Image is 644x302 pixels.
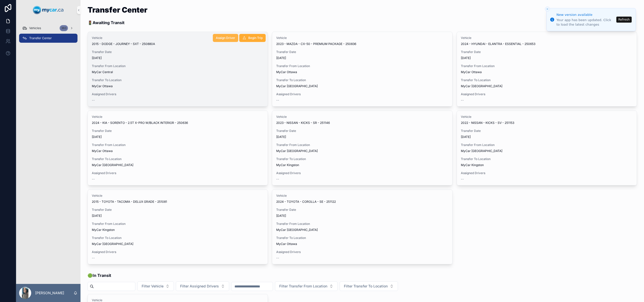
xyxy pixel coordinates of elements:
[92,242,133,246] span: MyCar [GEOGRAPHIC_DATA]
[461,70,482,74] span: MyCar Ottawa
[88,6,147,14] h1: Transfer Center
[276,56,448,60] span: [DATE]
[29,26,41,30] span: Vehicles
[92,200,167,204] span: 2015 - TOYOTA - TACOMA - DELUX GRADE - 251081
[616,17,632,23] button: Refresh
[276,157,448,161] span: Transfer To Location
[60,25,68,31] div: 363
[461,92,633,96] span: Assigned Drivers
[276,250,448,254] span: Assigned Drivers
[275,281,338,291] button: Select Button
[340,281,398,291] button: Select Button
[33,6,64,14] img: App logo
[457,32,637,107] a: Vehicle2024 - HYUNDAI - ELANTRA - ESSENTIAL - 250653Transfer Date[DATE]Transfer From LocationMyCa...
[92,250,264,254] span: Assigned Drivers
[92,214,264,218] span: [DATE]
[461,121,514,125] span: 2022 - NISSAN - KICKS - SV - 251153
[213,34,238,42] button: Assign Driver
[92,177,95,181] span: --
[279,284,327,289] span: Filter Transfer From Location
[276,143,448,147] span: Transfer From Location
[35,290,64,295] p: [PERSON_NAME]
[92,98,95,102] span: --
[272,189,452,264] a: Vehicle2024 - TOYOTA - COROLLA - SE - 251122Transfer Date[DATE]Transfer From LocationMyCar [GEOGR...
[93,273,111,278] strong: In Transit
[92,208,264,212] span: Transfer Date
[276,36,448,40] span: Vehicle
[248,36,263,40] span: Begin Trip
[276,228,318,232] span: MyCar [GEOGRAPHIC_DATA]
[556,18,615,27] div: Your app has been updated. Click to load the latest changes
[137,281,174,291] button: Select Button
[19,34,77,43] a: Transfer Center
[92,256,95,260] span: --
[461,135,633,139] span: [DATE]
[276,236,448,240] span: Transfer To Location
[276,115,448,119] span: Vehicle
[92,84,113,88] span: MyCar Ottawa
[344,284,388,289] span: Filter Transfer To Location
[180,284,219,289] span: Filter Assigned Drivers
[92,194,264,198] span: Vehicle
[92,36,264,40] span: Vehicle
[461,42,535,46] span: 2024 - HYUNDAI - ELANTRA - ESSENTIAL - 250653
[92,121,188,125] span: 2024 - KIA - SORENTO - 2.5T X-PRO W/BLACK INTERIOR - 250636
[276,208,448,212] span: Transfer Date
[92,129,264,133] span: Transfer Date
[88,111,268,185] a: Vehicle2024 - KIA - SORENTO - 2.5T X-PRO W/BLACK INTERIOR - 250636Transfer Date[DATE]Transfer Fro...
[16,20,80,49] div: scrollable content
[276,177,279,181] span: --
[461,98,464,102] span: --
[461,64,633,68] span: Transfer From Location
[216,36,235,40] span: Assign Driver
[92,50,264,54] span: Transfer Date
[92,222,264,226] span: Transfer From Location
[276,64,448,68] span: Transfer From Location
[276,163,299,167] span: MyCar Kingston
[88,20,147,26] p: 🚦
[92,115,264,119] span: Vehicle
[276,194,448,198] span: Vehicle
[461,163,484,167] span: MyCar Kingston
[276,78,448,82] span: Transfer To Location
[276,129,448,133] span: Transfer Date
[92,135,264,139] span: [DATE]
[276,92,448,96] span: Assigned Drivers
[92,78,264,82] span: Transfer To Location
[461,157,633,161] span: Transfer To Location
[461,115,633,119] span: Vehicle
[276,70,297,74] span: MyCar Ottawa
[457,111,637,185] a: Vehicle2022 - NISSAN - KICKS - SV - 251153Transfer Date[DATE]Transfer From LocationMyCar [GEOGRAP...
[93,20,125,25] strong: Awaiting Transit
[461,171,633,175] span: Assigned Drivers
[239,34,266,42] button: Begin Trip
[276,42,356,46] span: 2023 - MAZDA - CX-50 - PREMIUM PACKAGE - 250836
[276,149,318,153] span: MyCar [GEOGRAPHIC_DATA]
[276,200,336,204] span: 2024 - TOYOTA - COROLLA - SE - 251122
[88,272,111,278] span: 🟢
[92,228,115,232] span: MyCar Kingston
[276,222,448,226] span: Transfer From Location
[92,56,264,60] span: [DATE]
[88,189,268,264] a: Vehicle2015 - TOYOTA - TACOMA - DELUX GRADE - 251081Transfer Date[DATE]Transfer From LocationMyCa...
[29,36,52,40] span: Transfer Center
[461,78,633,82] span: Transfer To Location
[176,281,229,291] button: Select Button
[92,163,133,167] span: MyCar [GEOGRAPHIC_DATA]
[92,42,155,46] span: 2015 - DODGE - JOURNEY - SXT - 250880A
[276,121,330,125] span: 2023 - NISSAN - KICKS - SR - 251146
[276,98,279,102] span: --
[545,7,550,12] button: Close toast
[461,143,633,147] span: Transfer From Location
[92,64,264,68] span: Transfer From Location
[92,143,264,147] span: Transfer From Location
[461,36,633,40] span: Vehicle
[461,177,464,181] span: --
[276,50,448,54] span: Transfer Date
[276,214,448,218] span: [DATE]
[142,284,164,289] span: Filter Vehicle
[19,24,77,33] a: Vehicles363
[461,50,633,54] span: Transfer Date
[276,256,279,260] span: --
[88,32,268,107] a: Vehicle2015 - DODGE - JOURNEY - SXT - 250880ATransfer Date[DATE]Transfer From LocationMyCar Centr...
